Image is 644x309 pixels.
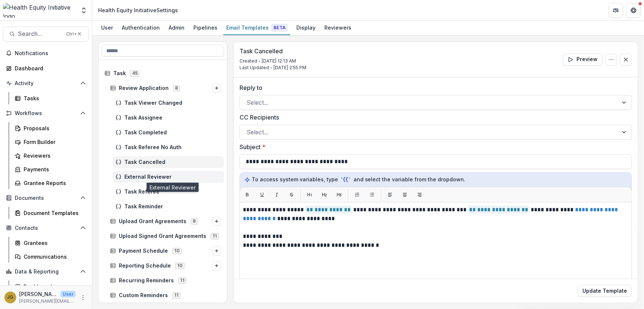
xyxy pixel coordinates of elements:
div: Proposals [24,124,83,132]
button: Open Data & Reporting [3,266,89,278]
div: Authentication [119,22,163,33]
a: Payments [12,163,89,175]
span: Task Reminder [124,204,221,210]
button: Options [605,54,617,66]
div: Task45 [101,67,224,79]
div: Task Referee No Auth [113,141,224,153]
button: Open Activity [3,77,89,89]
div: Display [293,22,318,33]
div: Upload Signed Grant Agreements11 [107,230,224,242]
div: External Reviewer [113,171,224,183]
span: Notifications [15,50,86,57]
code: `{{` [340,176,352,184]
div: Task Cancelled [113,156,224,168]
div: Grantee Reports [24,179,83,187]
span: Documents [15,195,77,201]
div: Custom Reminders11 [107,289,224,301]
span: Task Referee [124,189,221,195]
p: [PERSON_NAME][EMAIL_ADDRESS][PERSON_NAME][DATE][DOMAIN_NAME] [19,298,76,305]
label: CC Recipients [240,113,627,122]
a: Communications [12,251,89,263]
a: Pipelines [190,21,220,35]
a: Grantee Reports [12,177,89,189]
span: Task Cancelled [124,159,221,165]
span: Activity [15,80,77,87]
button: Preview [563,54,602,66]
span: 8 [173,85,180,91]
span: 10 [172,248,182,254]
p: Last Updated - [DATE] 2:55 PM [240,64,306,71]
button: Options [212,217,221,226]
a: Document Templates [12,207,89,219]
label: Subject [240,142,627,151]
button: List [366,189,378,201]
a: Authentication [119,21,163,35]
a: Proposals [12,122,89,134]
button: Underline [256,189,268,201]
a: Email Templates Beta [223,21,290,35]
span: 9 [191,218,197,224]
div: Upload Grant Agreements9Options [107,215,224,227]
button: Partners [609,3,623,18]
span: Task Completed [124,130,221,136]
div: Reviewers [321,22,354,33]
div: Pipelines [190,22,220,33]
button: Align right [414,189,426,201]
button: Italic [271,189,283,201]
div: Form Builder [24,138,83,146]
span: Recurring Reminders [119,278,174,284]
button: Close [620,54,632,66]
span: Task Viewer Changed [124,100,221,106]
button: Options [212,246,221,255]
span: Custom Reminders [119,292,168,299]
button: Notifications [3,47,89,59]
div: Grantees [24,239,83,247]
div: Jenna Grant [7,295,14,300]
span: Reporting Schedule [119,263,171,269]
div: Document Templates [24,209,83,217]
span: Task Referee No Auth [124,144,221,151]
span: Data & Reporting [15,269,77,275]
div: Communications [24,253,83,261]
span: Workflows [15,110,77,117]
span: Contacts [15,225,77,231]
h3: Task Cancelled [240,48,306,55]
div: Health Equity Initiative Settings [98,6,178,14]
a: Dashboard [3,62,89,74]
div: Reporting Schedule10Options [107,260,224,272]
button: Search... [3,27,89,41]
span: 10 [175,263,185,269]
span: Beta [272,24,287,31]
span: 11 [211,233,219,239]
span: Task Assignee [124,115,221,121]
span: 45 [130,70,140,76]
div: Recurring Reminders11 [107,275,224,286]
div: Task Assignee [113,112,224,124]
div: Payments [24,165,83,173]
button: Get Help [626,3,641,18]
button: Align left [384,189,396,201]
label: Reply to [240,83,627,92]
span: 11 [178,278,186,283]
a: Dashboard [12,281,89,293]
p: Created - [DATE] 12:13 AM [240,58,306,64]
div: Payment Schedule10Options [107,245,224,257]
button: Bold [241,189,253,201]
span: Upload Grant Agreements [119,218,186,225]
div: Review Application8Options [107,82,224,94]
div: Email Templates [223,22,290,33]
button: List [351,189,363,201]
div: Tasks [24,94,83,102]
button: H2 [318,189,330,201]
div: Admin [166,22,187,33]
nav: breadcrumb [95,5,181,16]
div: Reviewers [24,152,83,159]
button: Options [212,261,221,270]
p: [PERSON_NAME] [19,290,58,298]
a: Reviewers [12,150,89,162]
a: Reviewers [321,21,354,35]
a: Display [293,21,318,35]
a: Admin [166,21,187,35]
a: User [98,21,116,35]
span: Payment Schedule [119,248,168,254]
